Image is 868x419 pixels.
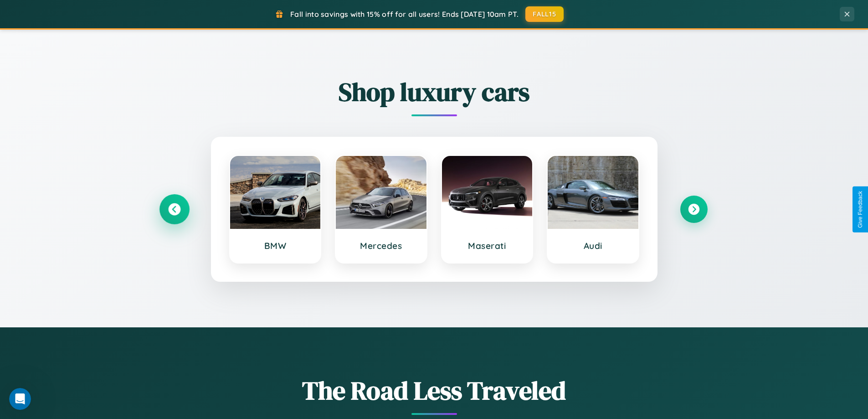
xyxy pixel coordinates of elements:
[525,6,564,22] button: FALL15
[557,240,629,251] h3: Audi
[345,240,417,251] h3: Mercedes
[857,191,863,228] div: Give Feedback
[239,240,312,251] h3: BMW
[161,373,708,408] h1: The Road Less Traveled
[161,74,708,109] h2: Shop luxury cars
[9,388,31,410] iframe: Intercom live chat
[451,240,524,251] h3: Maserati
[290,10,519,19] span: Fall into savings with 15% off for all users! Ends [DATE] 10am PT.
